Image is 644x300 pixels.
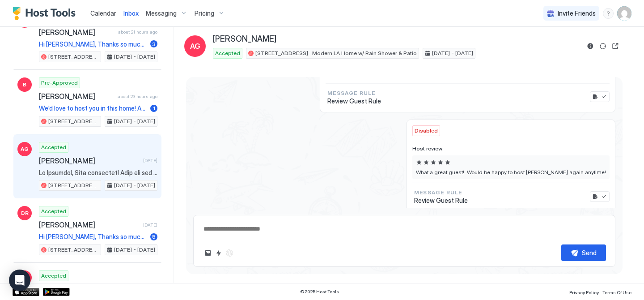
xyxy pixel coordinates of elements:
[39,156,140,165] span: [PERSON_NAME]
[143,222,157,228] span: [DATE]
[48,53,99,61] span: [STREET_ADDRESS][PERSON_NAME] · Modern Home | Walk to Convention Center & Markets!
[21,145,29,153] span: AG
[48,246,99,254] span: [STREET_ADDRESS] · BRAND NEW Modern LA Home w/ Rain Shower + Parrots!
[416,169,606,176] span: What a great guest! Would be happy to host [PERSON_NAME] again anytime!
[39,40,147,48] span: Hi [PERSON_NAME], Thanks so much for being an amazing guest! We welcome you back to stay anytime ...
[39,92,114,101] span: [PERSON_NAME]
[41,79,78,87] span: Pre-Approved
[255,49,417,57] span: [STREET_ADDRESS] · Modern LA Home w/ Rain Shower & Patio
[327,97,381,105] span: Review Guest Rule
[123,9,139,17] span: Inbox
[118,94,157,99] span: about 23 hours ago
[39,220,140,229] span: [PERSON_NAME]
[213,34,276,44] span: [PERSON_NAME]
[146,9,177,17] span: Messaging
[23,81,26,89] span: B
[582,248,597,257] div: Send
[43,288,70,296] a: Google Play Store
[412,145,610,152] span: Host review:
[414,197,468,205] span: Review Guest Rule
[327,89,381,97] span: Message Rule
[600,192,609,201] button: Enable message
[603,8,614,19] div: menu
[190,41,200,51] span: AG
[114,53,155,61] span: [DATE] - [DATE]
[558,9,596,17] span: Invite Friends
[114,117,155,125] span: [DATE] - [DATE]
[432,49,473,57] span: [DATE] - [DATE]
[39,233,147,241] span: Hi [PERSON_NAME], Thanks so much for being an amazing guest!! We welcome you back to stay anytime...
[48,181,99,189] span: [STREET_ADDRESS] · Modern LA Home w/ Rain Shower & Patio
[561,244,606,261] button: Send
[591,192,600,201] button: Edit rule
[39,28,114,37] span: [PERSON_NAME]
[41,272,66,280] span: Accepted
[597,41,608,51] button: Sync reservation
[569,287,599,296] a: Privacy Policy
[300,289,339,295] span: © 2025 Host Tools
[41,143,66,151] span: Accepted
[118,29,157,35] span: about 21 hours ago
[41,207,66,215] span: Accepted
[152,233,156,240] span: 5
[90,9,116,17] span: Calendar
[569,290,599,295] span: Privacy Policy
[610,41,621,51] button: Open reservation
[90,9,116,18] a: Calendar
[617,6,631,21] div: User profile
[39,169,157,177] span: Lo Ipsumdol, Sita consectet! Adip eli sed do eiusmod temp in UT =) La e dolorema ali enimadmi ve ...
[602,287,631,296] a: Terms Of Use
[600,92,609,101] button: Enable message
[585,41,596,51] button: Reservation information
[203,248,213,258] button: Upload image
[114,246,155,254] span: [DATE] - [DATE]
[591,92,600,101] button: Edit rule
[414,189,468,197] span: Message Rule
[215,49,240,57] span: Accepted
[602,290,631,295] span: Terms Of Use
[9,270,30,291] div: Open Intercom Messenger
[143,158,157,163] span: [DATE]
[39,104,147,112] span: We'd love to host you in this home! After booking, we'll just need a photo ID and the first/last ...
[152,41,156,47] span: 3
[13,7,80,20] a: Host Tools Logo
[415,127,438,135] span: Disabled
[123,9,139,18] a: Inbox
[195,9,214,17] span: Pricing
[213,248,224,258] button: Quick reply
[21,209,29,217] span: DR
[48,117,99,125] span: [STREET_ADDRESS] · Modern LA Home w/ Rain Shower & Patio
[13,288,39,296] a: App Store
[114,181,155,189] span: [DATE] - [DATE]
[153,105,155,111] span: 1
